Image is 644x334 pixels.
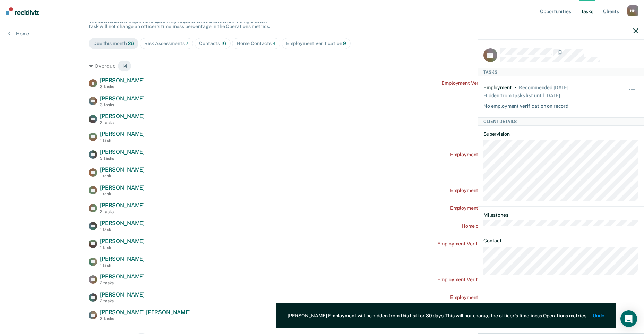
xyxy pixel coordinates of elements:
div: Employment Verification recommended [DATE] [450,205,555,211]
div: 3 tasks [100,102,145,107]
span: The clients below might have upcoming requirements this month. Hiding a below task will not chang... [89,18,270,30]
span: 9 [343,41,346,46]
div: Tasks [478,68,644,76]
div: 1 task [100,138,145,143]
div: 3 tasks [100,84,145,89]
div: Due this month [93,41,134,47]
div: 2 tasks [100,281,145,285]
div: Home Contacts [237,41,276,47]
span: [PERSON_NAME] [100,166,145,173]
div: H H [627,5,638,16]
div: Open Intercom Messenger [620,310,637,327]
dt: Contact [483,238,638,244]
div: 1 task [100,245,145,250]
div: 1 task [100,174,145,178]
div: Employment Verification recommended a month ago [437,277,555,283]
div: 2 tasks [100,120,145,125]
div: 1 task [100,263,145,268]
div: Employment Verification [286,41,346,47]
div: Home contact recommended a month ago [462,223,555,229]
dt: Milestones [483,212,638,218]
div: 2 tasks [100,299,145,303]
div: Overdue [89,60,555,72]
span: 16 [221,41,226,46]
div: Recommended 2 months ago [519,85,568,91]
div: [PERSON_NAME] Employment will be hidden from this list for 30 days. This will not change the offi... [287,313,587,319]
div: Client Details [478,117,644,126]
span: [PERSON_NAME] [100,291,145,298]
div: 2 tasks [100,209,145,214]
span: [PERSON_NAME] [100,220,145,226]
span: [PERSON_NAME] [100,95,145,102]
div: Hidden from Tasks list until [DATE] [483,91,560,100]
a: Home [8,31,29,37]
span: [PERSON_NAME] [100,184,145,191]
div: 1 task [100,227,145,232]
div: 1 task [100,192,145,197]
div: Employment Verification recommended a year ago [441,80,555,86]
dt: Supervision [483,131,638,137]
span: 14 [118,60,132,72]
div: No employment verification on record [483,100,568,109]
div: 3 tasks [100,156,145,161]
div: Employment [483,85,512,91]
span: [PERSON_NAME] [100,238,145,244]
div: Risk Assessments [144,41,189,47]
button: Undo [593,313,604,319]
span: [PERSON_NAME] [100,273,145,280]
span: [PERSON_NAME] [100,202,145,209]
span: [PERSON_NAME] [PERSON_NAME] [100,309,191,316]
div: Employment Verification recommended [DATE] [450,187,555,193]
span: [PERSON_NAME] [100,256,145,262]
span: [PERSON_NAME] [100,131,145,137]
span: [PERSON_NAME] [100,77,145,84]
span: 4 [273,41,276,46]
div: Employment Verification recommended [DATE] [450,152,555,158]
div: 3 tasks [100,316,191,321]
span: 26 [128,41,134,46]
span: [PERSON_NAME] [100,113,145,119]
span: 7 [186,41,189,46]
div: • [515,85,516,91]
span: [PERSON_NAME] [100,149,145,155]
img: Recidiviz [6,7,39,15]
div: Contacts [199,41,226,47]
div: Employment Verification recommended [DATE] [450,294,555,300]
div: Employment Verification recommended a month ago [437,241,555,247]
